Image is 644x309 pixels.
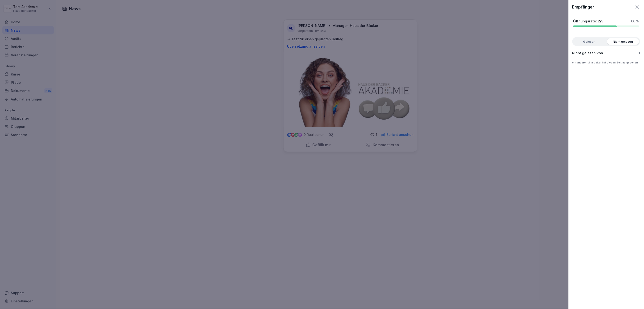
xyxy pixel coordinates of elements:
[631,19,639,24] p: 66 %
[607,38,639,45] label: Nicht gelesen
[573,38,605,45] label: Gelesen
[572,59,640,66] p: ein anderer Mitarbeiter hat diesen Beitrag gesehen
[572,4,594,10] p: Empfänger
[572,51,603,55] p: Nicht gelesen von
[639,51,640,55] p: 1
[573,19,604,24] p: Öffnungsrate: 2/3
